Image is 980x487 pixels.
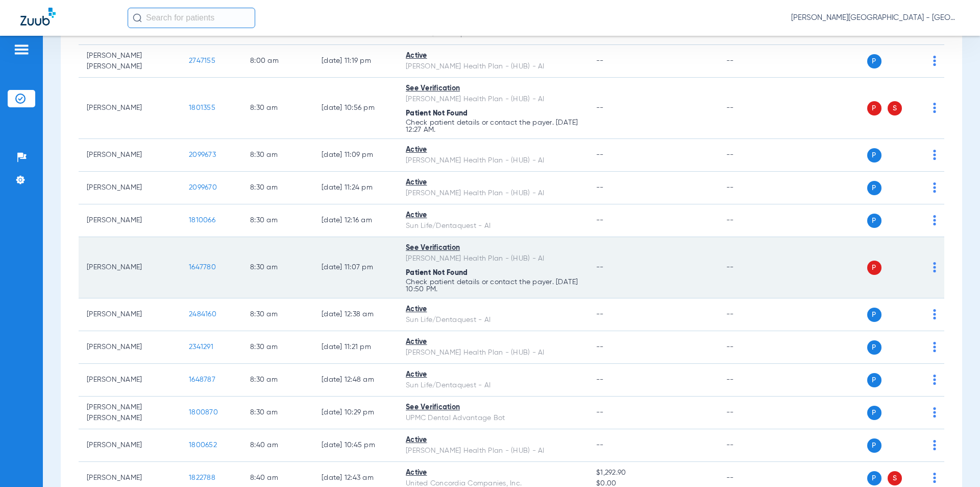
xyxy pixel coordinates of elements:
td: [PERSON_NAME] [79,331,181,364]
td: -- [718,204,787,237]
span: 1800870 [189,409,218,416]
img: group-dot-blue.svg [933,342,936,352]
td: [PERSON_NAME] [79,204,181,237]
span: -- [596,57,604,64]
span: P [867,54,881,68]
img: group-dot-blue.svg [933,407,936,418]
div: Active [406,145,580,155]
td: [PERSON_NAME] [79,298,181,331]
div: Active [406,51,580,61]
td: [DATE] 10:29 PM [313,397,398,429]
div: Active [406,210,580,221]
span: -- [596,343,604,351]
span: P [867,148,881,163]
span: P [867,261,881,275]
span: 1648787 [189,376,215,383]
div: Sun Life/Dentaquest - AI [406,221,580,231]
span: 2747155 [189,57,215,64]
div: [PERSON_NAME] Health Plan - (HUB) - AI [406,94,580,105]
td: 8:30 AM [242,172,313,204]
span: 2099670 [189,184,217,191]
td: [DATE] 12:48 AM [313,364,398,397]
div: [PERSON_NAME] Health Plan - (HUB) - AI [406,61,580,72]
td: 8:30 AM [242,237,313,298]
div: Active [406,177,580,188]
span: P [867,438,881,453]
span: -- [596,376,604,383]
div: Active [406,468,580,478]
span: P [867,471,881,485]
td: [DATE] 10:45 PM [313,429,398,462]
img: group-dot-blue.svg [933,262,936,272]
span: -- [596,217,604,224]
span: -- [596,104,604,111]
td: 8:30 AM [242,364,313,397]
td: [DATE] 10:56 PM [313,78,398,139]
td: [DATE] 11:09 PM [313,139,398,172]
div: See Verification [406,243,580,253]
div: Active [406,304,580,315]
span: $1,292.90 [596,468,709,478]
div: Active [406,435,580,446]
div: UPMC Dental Advantage Bot [406,413,580,424]
span: S [888,471,902,485]
div: Active [406,369,580,380]
span: -- [596,264,604,271]
span: P [867,406,881,420]
span: P [867,373,881,387]
td: [PERSON_NAME] [79,237,181,298]
span: 2341291 [189,343,213,351]
td: 8:30 AM [242,298,313,331]
span: 2099673 [189,151,216,158]
td: [PERSON_NAME] [PERSON_NAME] [79,45,181,78]
iframe: Chat Widget [929,438,980,487]
p: Check patient details or contact the payer. [DATE] 12:27 AM. [406,119,580,133]
span: P [867,308,881,322]
td: [DATE] 11:07 PM [313,237,398,298]
span: 2484160 [189,311,216,318]
span: P [867,181,881,195]
span: [PERSON_NAME][GEOGRAPHIC_DATA] - [GEOGRAPHIC_DATA] [791,13,960,23]
div: [PERSON_NAME] Health Plan - (HUB) - AI [406,446,580,456]
td: -- [718,364,787,397]
img: group-dot-blue.svg [933,309,936,319]
img: group-dot-blue.svg [933,375,936,385]
td: -- [718,139,787,172]
img: group-dot-blue.svg [933,56,936,66]
span: P [867,101,881,115]
td: 8:30 AM [242,331,313,364]
img: Zuub Logo [20,8,56,26]
span: S [888,101,902,115]
td: -- [718,237,787,298]
span: Patient Not Found [406,269,468,276]
td: [DATE] 11:21 PM [313,331,398,364]
td: [PERSON_NAME] [79,429,181,462]
td: 8:30 AM [242,204,313,237]
div: [PERSON_NAME] Health Plan - (HUB) - AI [406,155,580,166]
img: group-dot-blue.svg [933,150,936,160]
td: [DATE] 12:16 AM [313,204,398,237]
div: See Verification [406,402,580,413]
td: [DATE] 11:19 PM [313,45,398,78]
td: [PERSON_NAME] [79,364,181,397]
td: [PERSON_NAME] [79,139,181,172]
span: -- [596,311,604,318]
div: Active [406,337,580,347]
td: 8:00 AM [242,45,313,78]
span: 1801355 [189,104,215,111]
td: -- [718,298,787,331]
span: -- [596,151,604,158]
img: group-dot-blue.svg [933,103,936,113]
td: -- [718,172,787,204]
span: 1822788 [189,474,215,481]
td: 8:30 AM [242,78,313,139]
div: [PERSON_NAME] Health Plan - (HUB) - AI [406,188,580,199]
p: Check patient details or contact the payer. [DATE] 10:50 PM. [406,279,580,293]
td: [DATE] 12:38 AM [313,298,398,331]
td: -- [718,331,787,364]
td: [DATE] 11:24 PM [313,172,398,204]
span: 1647780 [189,264,216,271]
input: Search for patients [128,8,255,28]
td: -- [718,429,787,462]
